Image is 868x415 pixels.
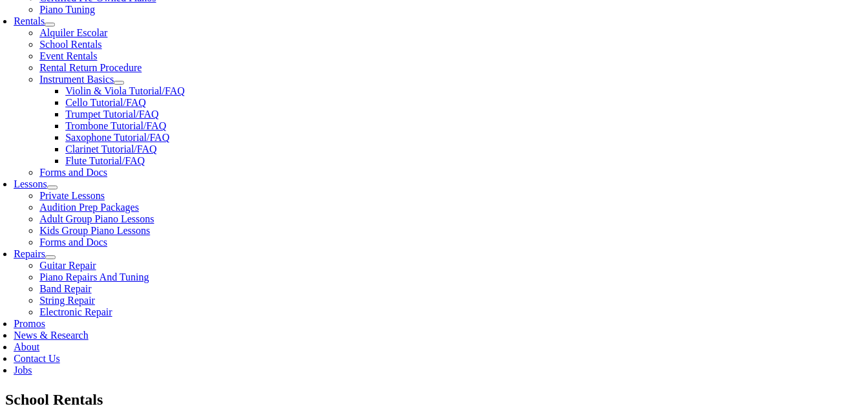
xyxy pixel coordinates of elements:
[65,144,157,154] a: Clarinet Tutorial/FAQ
[39,4,95,15] a: Piano Tuning
[39,283,91,294] a: Band Repair
[14,341,39,352] a: About
[39,306,112,317] a: Electronic Repair
[14,330,89,341] a: News & Research
[39,225,150,236] a: Kids Group Piano Lessons
[14,365,32,376] a: Jobs
[14,178,47,189] a: Lessons
[39,50,97,61] a: Event Rentals
[14,248,45,259] a: Repairs
[39,260,96,271] a: Guitar Repair
[45,23,55,27] button: Open submenu of Rentals
[45,255,56,259] button: Open submenu of Repairs
[14,353,60,364] a: Contact Us
[14,318,45,329] a: Promos
[39,74,114,85] a: Instrument Basics
[47,186,58,189] button: Open submenu of Lessons
[39,271,149,282] a: Piano Repairs And Tuning
[65,109,158,120] a: Trumpet Tutorial/FAQ
[14,16,45,27] a: Rentals
[39,62,142,73] a: Rental Return Procedure
[39,295,95,306] a: String Repair
[65,85,185,96] a: Violin & Viola Tutorial/FAQ
[39,237,107,248] a: Forms and Docs
[65,120,166,131] a: Trombone Tutorial/FAQ
[65,155,145,166] a: Flute Tutorial/FAQ
[65,97,146,108] a: Cello Tutorial/FAQ
[114,81,124,85] button: Open submenu of Instrument Basics
[65,132,169,143] a: Saxophone Tutorial/FAQ
[39,167,107,178] a: Forms and Docs
[39,213,154,224] a: Adult Group Piano Lessons
[39,39,101,50] a: School Rentals
[39,27,107,38] a: Alquiler Escolar
[39,202,139,213] a: Audition Prep Packages
[39,190,105,201] a: Private Lessons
